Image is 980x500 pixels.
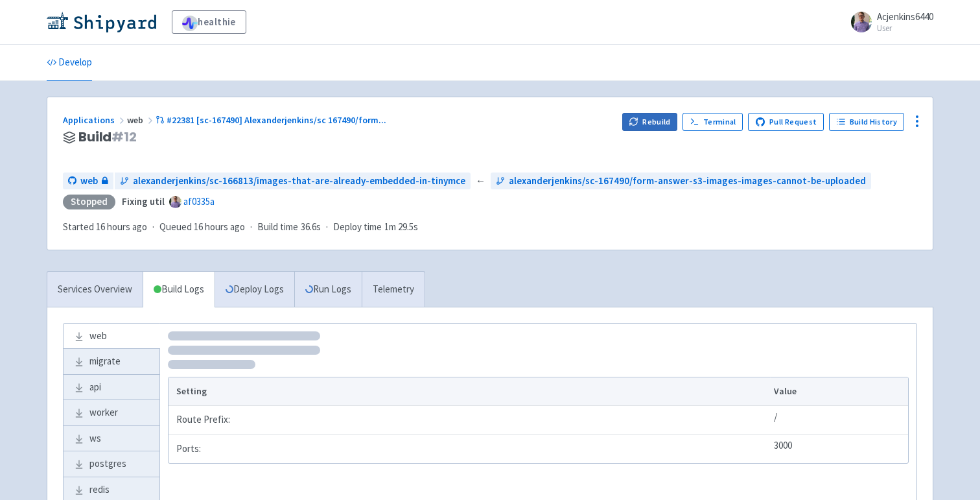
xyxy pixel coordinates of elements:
span: Build time [257,220,298,235]
a: #22381 [sc-167490] Alexanderjenkins/sc 167490/form... [156,114,388,126]
time: 16 hours ago [96,220,147,233]
a: Terminal [682,113,743,131]
div: Stopped [63,195,115,209]
a: web [63,173,113,190]
span: web [127,114,156,126]
strong: Fixing util [122,195,165,208]
span: Acjenkins6440 [877,10,933,23]
a: worker [64,400,159,425]
td: 3000 [770,435,908,463]
a: ws [64,426,159,451]
a: Telemetry [362,272,425,307]
img: Shipyard logo [47,12,156,32]
time: 16 hours ago [194,220,245,233]
span: Queued [159,220,245,233]
button: Rebuild [622,113,678,131]
a: Pull Request [748,113,824,131]
a: Services Overview [47,272,143,307]
a: alexanderjenkins/sc-166813/images-that-are-already-embedded-in-tinymce [115,173,471,190]
a: Acjenkins6440 User [843,12,933,32]
th: Value [770,377,908,406]
a: Develop [47,45,92,81]
a: migrate [64,349,159,374]
span: alexanderjenkins/sc-167490/form-answer-s3-images-images-cannot-be-uploaded [509,174,866,189]
span: ← [476,174,485,189]
td: Ports: [169,435,770,463]
span: Build [78,130,137,145]
small: User [877,24,933,32]
span: # 12 [111,128,137,146]
span: Started [63,220,147,233]
span: 1m 29.5s [384,220,418,235]
span: 36.6s [301,220,321,235]
a: Build History [829,113,904,131]
a: postgres [64,451,159,477]
th: Setting [169,377,770,406]
div: · · · [63,220,426,235]
a: Build Logs [143,272,215,307]
span: Deploy time [333,220,382,235]
a: healthie [172,10,246,34]
a: Deploy Logs [215,272,294,307]
td: Route Prefix: [169,406,770,435]
span: web [80,174,98,189]
a: alexanderjenkins/sc-167490/form-answer-s3-images-images-cannot-be-uploaded [491,173,871,190]
a: Applications [63,114,127,126]
span: #22381 [sc-167490] Alexanderjenkins/sc 167490/form ... [167,114,386,126]
a: web [64,324,159,349]
a: af0335a [183,195,215,208]
a: api [64,375,159,400]
td: / [770,406,908,435]
a: Run Logs [294,272,362,307]
span: alexanderjenkins/sc-166813/images-that-are-already-embedded-in-tinymce [133,174,465,189]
